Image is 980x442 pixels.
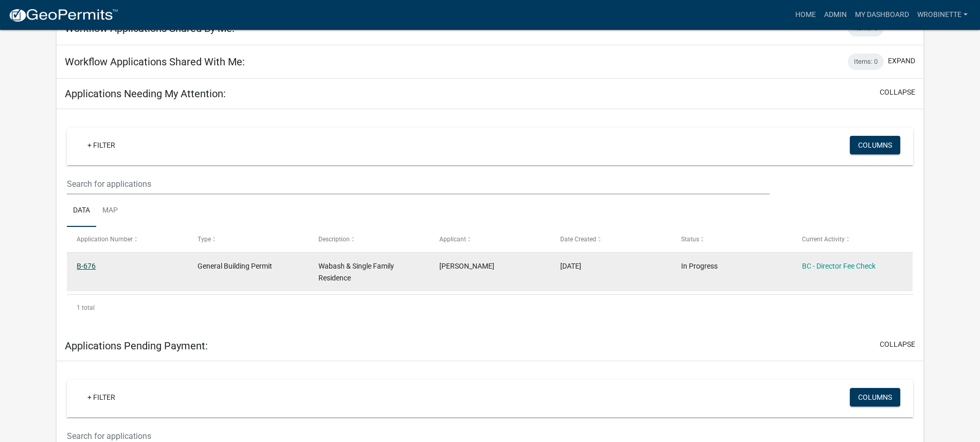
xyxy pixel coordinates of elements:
datatable-header-cell: Application Number [67,227,188,252]
button: Columns [850,136,900,154]
span: 10/08/2025 [560,262,581,270]
a: + Filter [79,136,123,154]
span: Wabash & Single Family Residence [318,262,394,282]
a: wrobinette [913,5,972,25]
a: Home [791,5,820,25]
div: collapse [57,109,923,330]
a: + Filter [79,388,123,406]
span: Applicant [439,236,466,243]
span: Status [681,236,699,243]
a: BC - Director Fee Check [802,262,876,270]
span: Current Activity [802,236,845,243]
h5: Applications Pending Payment: [65,340,208,352]
div: 1 total [67,295,913,321]
div: Items: 0 [848,54,884,70]
span: Description [318,236,350,243]
button: Columns [850,388,900,406]
button: expand [888,56,915,66]
button: collapse [880,339,915,350]
datatable-header-cell: Applicant [430,227,550,252]
span: General Building Permit [198,262,272,270]
span: Application Number [77,236,133,243]
span: In Progress [681,262,718,270]
a: Data [67,195,96,227]
datatable-header-cell: Type [188,227,309,252]
datatable-header-cell: Date Created [550,227,671,252]
datatable-header-cell: Description [309,227,430,252]
span: Shane Weist [439,262,494,270]
a: My Dashboard [851,5,913,25]
datatable-header-cell: Status [671,227,792,252]
h5: Workflow Applications Shared With Me: [65,56,245,68]
a: B-676 [77,262,96,270]
input: Search for applications [67,173,769,195]
h5: Applications Needing My Attention: [65,87,226,100]
span: Type [198,236,211,243]
button: collapse [880,87,915,98]
a: Map [96,195,124,227]
button: expand [888,22,915,33]
a: Admin [820,5,851,25]
datatable-header-cell: Current Activity [792,227,913,252]
span: Date Created [560,236,596,243]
